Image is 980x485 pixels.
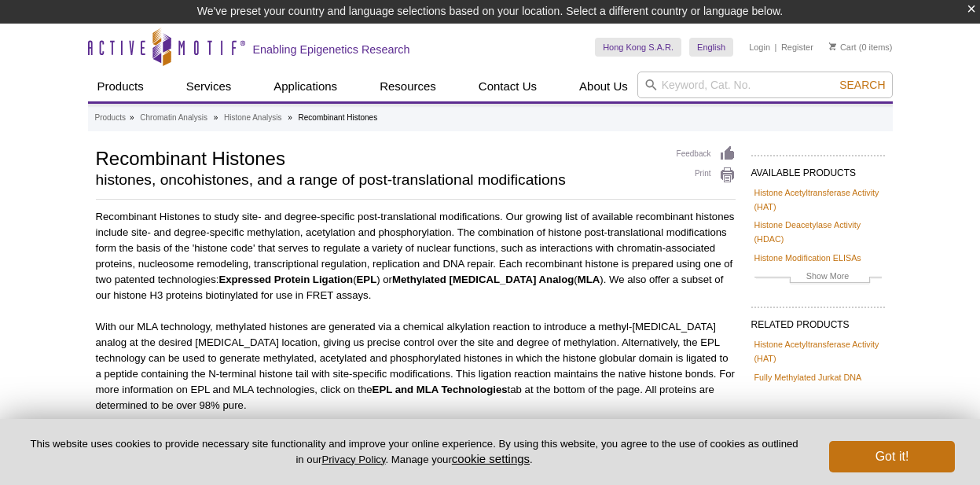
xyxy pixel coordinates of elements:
[751,307,885,335] h2: RELATED PRODUCTS
[264,72,347,101] a: Applications
[88,72,153,101] a: Products
[754,269,882,287] a: Show More
[96,319,736,413] p: With our MLA technology, methylated histones are generated via a chemical alkylation reaction to ...
[775,38,777,57] li: |
[392,274,574,285] strong: Methylated [MEDICAL_DATA] Analog
[321,454,385,465] a: Privacy Policy
[595,38,681,57] a: Hong Kong S.A.R.
[299,113,378,122] li: Recombinant Histones
[689,38,733,57] a: English
[781,42,813,53] a: Register
[95,111,126,125] a: Products
[224,111,281,125] a: Histone Analysis
[96,209,736,303] p: Recombinant Histones to study site- and degree-specific post-translational modifications. Our gro...
[177,72,241,101] a: Services
[452,452,530,465] button: cookie settings
[253,42,410,57] h2: Enabling Epigenetics Research
[754,337,882,366] a: Histone Acetyltransferase Activity (HAT)
[754,251,861,265] a: Histone Modification ELISAs
[214,113,218,122] li: »
[754,218,882,246] a: Histone Deacetylase Activity (HDAC)
[570,72,637,101] a: About Us
[469,72,546,101] a: Contact Us
[96,145,661,169] h1: Recombinant Histones
[829,42,857,53] a: Cart
[25,437,803,467] p: This website uses cookies to provide necessary site functionality and improve your online experie...
[370,72,446,101] a: Resources
[677,167,736,184] a: Print
[677,145,736,163] a: Feedback
[218,274,353,285] strong: Expressed Protein Ligation
[829,38,893,57] li: (0 items)
[839,79,885,91] span: Search
[749,42,770,53] a: Login
[373,384,508,395] strong: EPL and MLA Technologies
[288,113,292,122] li: »
[829,441,955,472] button: Got it!
[754,186,882,214] a: Histone Acetyltransferase Activity (HAT)
[829,42,836,50] img: Your Cart
[96,173,661,187] h2: histones, oncohistones, and a range of post-translational modifications
[357,274,377,285] strong: EPL
[637,72,893,98] input: Keyword, Cat. No.
[140,111,207,125] a: Chromatin Analysis
[835,78,890,92] button: Search
[130,113,134,122] li: »
[751,155,885,183] h2: AVAILABLE PRODUCTS
[754,370,862,384] a: Fully Methylated Jurkat DNA
[578,274,600,285] strong: MLA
